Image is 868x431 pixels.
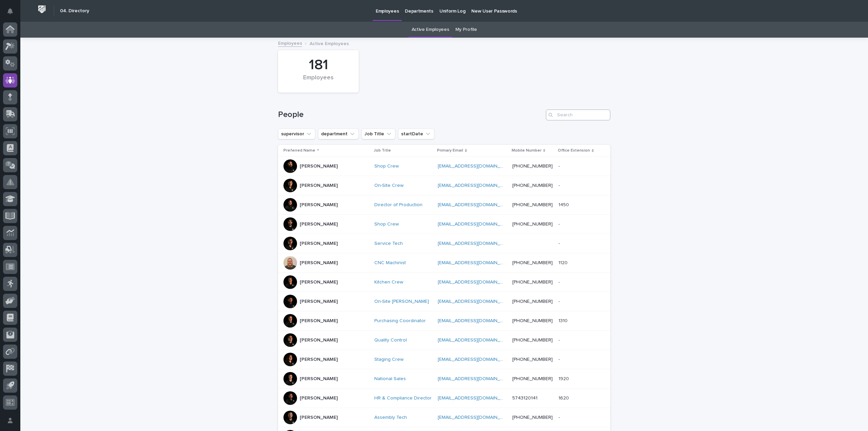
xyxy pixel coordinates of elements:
p: 1310 [558,317,569,324]
p: [PERSON_NAME] [300,337,338,343]
p: - [558,413,561,420]
a: [PHONE_NUMBER] [512,338,553,342]
p: Office Extension [558,147,590,154]
p: [PERSON_NAME] [300,163,338,169]
tr: [PERSON_NAME]On-Site Crew [EMAIL_ADDRESS][DOMAIN_NAME] [PHONE_NUMBER]-- [278,176,610,195]
p: [PERSON_NAME] [300,318,338,324]
p: 1920 [558,375,570,382]
p: Active Employees [310,39,349,47]
div: 181 [290,57,347,74]
a: Assembly Tech [374,415,407,420]
button: Notifications [3,4,17,18]
p: [PERSON_NAME] [300,202,338,208]
a: National Sales [374,376,406,382]
p: [PERSON_NAME] [300,221,338,227]
a: Service Tech [374,241,403,247]
a: [EMAIL_ADDRESS][DOMAIN_NAME] [438,280,514,285]
tr: [PERSON_NAME]On-Site [PERSON_NAME] [EMAIL_ADDRESS][DOMAIN_NAME] [PHONE_NUMBER]-- [278,292,610,311]
a: [EMAIL_ADDRESS][DOMAIN_NAME] [438,222,514,227]
a: Active Employees [412,22,449,38]
a: [PHONE_NUMBER] [512,280,553,285]
tr: [PERSON_NAME]Quality Control [EMAIL_ADDRESS][DOMAIN_NAME] [PHONE_NUMBER]-- [278,331,610,350]
a: Staging Crew [374,357,403,363]
a: CNC Machinist [374,260,406,266]
a: On-Site [PERSON_NAME] [374,299,429,305]
a: [PHONE_NUMBER] [512,164,553,169]
a: [EMAIL_ADDRESS][DOMAIN_NAME] [438,338,514,342]
button: startDate [398,129,434,139]
div: Notifications [8,8,17,19]
a: Shop Crew [374,163,399,169]
p: [PERSON_NAME] [300,260,338,266]
a: [EMAIL_ADDRESS][DOMAIN_NAME] [438,415,514,420]
a: [EMAIL_ADDRESS][DOMAIN_NAME] [438,376,514,381]
p: [PERSON_NAME] [300,415,338,420]
p: [PERSON_NAME] [300,299,338,305]
tr: [PERSON_NAME]Assembly Tech [EMAIL_ADDRESS][DOMAIN_NAME] [PHONE_NUMBER]-- [278,408,610,427]
p: Mobile Number [512,147,541,154]
p: Preferred Name [283,147,315,154]
p: - [558,239,561,247]
a: Quality Control [374,337,407,343]
tr: [PERSON_NAME]National Sales [EMAIL_ADDRESS][DOMAIN_NAME] [PHONE_NUMBER]19201920 [278,369,610,389]
a: [EMAIL_ADDRESS][DOMAIN_NAME] [438,396,514,400]
a: [PHONE_NUMBER] [512,376,553,381]
tr: [PERSON_NAME]Director of Production [EMAIL_ADDRESS][DOMAIN_NAME] [PHONE_NUMBER]14501450 [278,195,610,215]
a: [EMAIL_ADDRESS][DOMAIN_NAME] [438,164,514,169]
p: 1120 [558,259,569,266]
tr: [PERSON_NAME]Purchasing Coordinator [EMAIL_ADDRESS][DOMAIN_NAME] [PHONE_NUMBER]13101310 [278,311,610,331]
p: Primary Email [437,147,463,154]
a: [EMAIL_ADDRESS][DOMAIN_NAME] [438,299,514,304]
p: - [558,220,561,227]
p: [PERSON_NAME] [300,241,338,247]
tr: [PERSON_NAME]CNC Machinist [EMAIL_ADDRESS][DOMAIN_NAME] [PHONE_NUMBER]11201120 [278,253,610,273]
p: - [558,297,561,305]
p: - [558,162,561,169]
a: [PHONE_NUMBER] [512,202,553,207]
tr: [PERSON_NAME]Kitchen Crew [EMAIL_ADDRESS][DOMAIN_NAME] [PHONE_NUMBER]-- [278,273,610,292]
a: [EMAIL_ADDRESS][DOMAIN_NAME] [438,260,514,265]
p: Job Title [374,147,391,154]
tr: [PERSON_NAME]Service Tech [EMAIL_ADDRESS][DOMAIN_NAME] -- [278,234,610,253]
p: - [558,355,561,363]
a: [EMAIL_ADDRESS][DOMAIN_NAME] [438,357,514,362]
p: [PERSON_NAME] [300,357,338,363]
a: HR & Compliance Director [374,395,432,401]
p: - [558,278,561,285]
h2: 04. Directory [60,8,89,14]
p: [PERSON_NAME] [300,279,338,285]
a: On-Site Crew [374,183,403,189]
a: Kitchen Crew [374,279,403,285]
a: [PHONE_NUMBER] [512,357,553,362]
a: [EMAIL_ADDRESS][DOMAIN_NAME] [438,318,514,323]
p: [PERSON_NAME] [300,376,338,382]
img: Workspace Logo [36,3,48,16]
h1: People [278,110,543,120]
button: supervisor [278,129,315,139]
a: [PHONE_NUMBER] [512,318,553,323]
tr: [PERSON_NAME]Shop Crew [EMAIL_ADDRESS][DOMAIN_NAME] [PHONE_NUMBER]-- [278,157,610,176]
p: 1450 [558,201,570,208]
a: [PHONE_NUMBER] [512,183,553,188]
a: Shop Crew [374,221,399,227]
a: [PHONE_NUMBER] [512,260,553,265]
p: 1620 [558,394,570,401]
input: Search [546,110,610,120]
tr: [PERSON_NAME]Staging Crew [EMAIL_ADDRESS][DOMAIN_NAME] [PHONE_NUMBER]-- [278,350,610,369]
a: [EMAIL_ADDRESS][DOMAIN_NAME] [438,183,514,188]
a: [PHONE_NUMBER] [512,222,553,227]
a: [PHONE_NUMBER] [512,299,553,304]
a: 5743120141 [512,396,537,400]
div: Employees [290,74,347,89]
tr: [PERSON_NAME]Shop Crew [EMAIL_ADDRESS][DOMAIN_NAME] [PHONE_NUMBER]-- [278,215,610,234]
a: [EMAIL_ADDRESS][DOMAIN_NAME] [438,202,514,207]
button: Job Title [361,129,395,139]
a: [PHONE_NUMBER] [512,415,553,420]
tr: [PERSON_NAME]HR & Compliance Director [EMAIL_ADDRESS][DOMAIN_NAME] 574312014116201620 [278,389,610,408]
p: [PERSON_NAME] [300,183,338,189]
a: Director of Production [374,202,422,208]
button: department [318,129,359,139]
a: Purchasing Coordinator [374,318,426,324]
a: Employees [278,39,302,47]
